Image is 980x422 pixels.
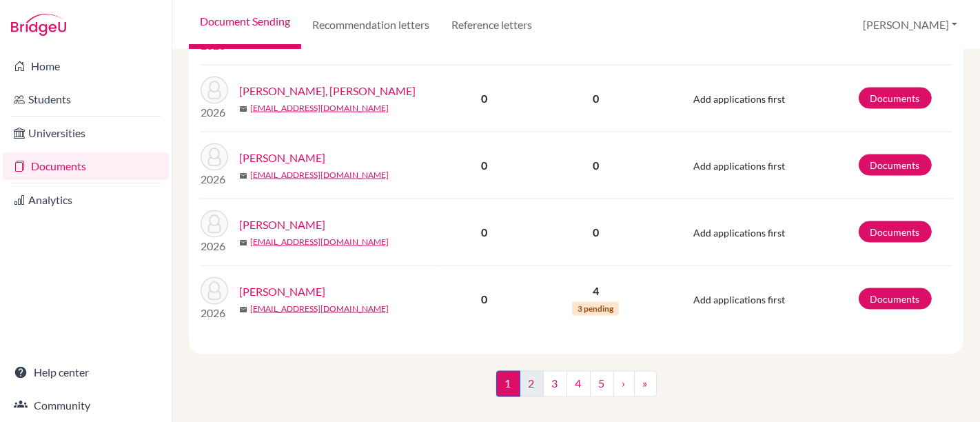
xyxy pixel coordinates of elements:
span: Add applications first [693,93,785,105]
a: Analytics [3,186,169,214]
a: Home [3,52,169,80]
span: Add applications first [693,227,785,239]
button: [PERSON_NAME] [857,12,963,38]
a: 4 [566,371,591,397]
p: 0 [532,90,660,107]
span: mail [239,105,247,113]
a: Documents [859,154,932,176]
a: Universities [3,119,169,147]
p: 2026 [201,305,228,321]
nav: ... [496,371,657,408]
a: Documents [859,288,932,310]
a: [EMAIL_ADDRESS][DOMAIN_NAME] [250,102,389,114]
b: 0 [481,92,487,105]
span: 1 [496,371,520,397]
img: Bridge-U [11,14,66,36]
p: 4 [532,283,660,299]
a: Documents [3,152,169,180]
a: 3 [543,371,567,397]
p: 2026 [201,104,228,121]
a: › [613,371,635,397]
a: [PERSON_NAME] [239,217,325,233]
b: 0 [481,292,487,305]
a: [EMAIL_ADDRESS][DOMAIN_NAME] [250,236,389,248]
p: 0 [532,224,660,241]
a: Students [3,86,169,113]
b: 0 [481,225,487,239]
span: Add applications first [693,294,785,305]
a: 2 [520,371,544,397]
img: Cardoso, Isabel [201,277,228,305]
span: mail [239,305,247,314]
b: 0 [481,159,487,172]
a: 5 [590,371,614,397]
img: Boyd Jr., Wesley Jovan [201,77,228,104]
a: [EMAIL_ADDRESS][DOMAIN_NAME] [250,303,389,315]
span: Add applications first [693,160,785,172]
img: Brash Reinoso, Mauricio [201,143,228,171]
a: Help center [3,359,169,386]
a: [PERSON_NAME] [239,150,325,166]
span: 3 pending [572,302,619,316]
img: Cardinale, Julia [201,210,228,238]
a: [PERSON_NAME] [239,283,325,300]
span: mail [239,239,247,247]
a: Documents [859,88,932,109]
p: 2026 [201,238,228,254]
a: Community [3,392,169,419]
span: mail [239,172,247,180]
a: [EMAIL_ADDRESS][DOMAIN_NAME] [250,169,389,181]
a: [PERSON_NAME], [PERSON_NAME] [239,83,416,99]
a: » [634,371,657,397]
p: 2026 [201,171,228,188]
p: 0 [532,157,660,174]
a: Documents [859,221,932,243]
